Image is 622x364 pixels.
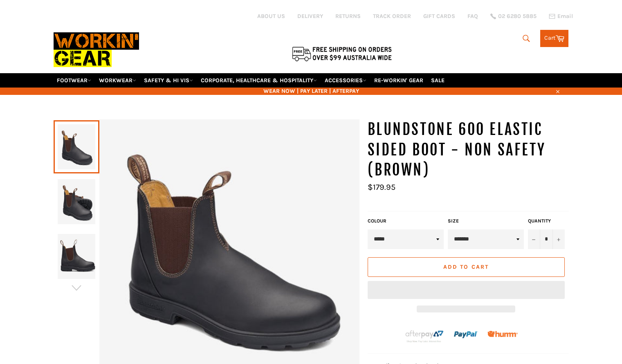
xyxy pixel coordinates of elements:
[467,12,478,20] a: FAQ
[54,73,94,88] a: FOOTWEAR
[373,12,411,20] a: TRACK ORDER
[448,218,524,225] label: Size
[540,30,568,47] a: Cart
[58,234,95,279] img: BLUNDSTONE 600 Elastic Sided Boot - Non Safety (Brown) - Workin Gear
[54,87,569,95] span: WEAR NOW | PAY LATER | AFTERPAY
[498,13,537,19] span: 02 6280 5885
[257,12,285,20] a: ABOUT US
[404,329,445,343] img: Afterpay-Logo-on-dark-bg_large.png
[371,73,427,88] a: RE-WORKIN' GEAR
[58,179,95,224] img: BLUNDSTONE 600 Elastic Sided Boot - Non Safety (Brown) - Workin Gear
[549,13,573,20] a: Email
[368,218,444,225] label: COLOUR
[487,331,518,337] img: Humm_core_logo_RGB-01_300x60px_small_195d8312-4386-4de7-b182-0ef9b6303a37.png
[368,257,565,277] button: Add to Cart
[321,73,370,88] a: ACCESSORIES
[96,73,139,88] a: WORKWEAR
[368,119,569,180] h1: BLUNDSTONE 600 Elastic Sided Boot - Non Safety (Brown)
[428,73,448,88] a: SALE
[291,45,393,62] img: Flat $9.95 shipping Australia wide
[528,218,565,225] label: Quantity
[552,229,565,249] button: Increase item quantity by one
[557,13,573,19] span: Email
[141,73,196,88] a: SAFETY & HI VIS
[54,27,139,73] img: Workin Gear leaders in Workwear, Safety Boots, PPE, Uniforms. Australia's No.1 in Workwear
[368,182,395,192] span: $179.95
[454,323,478,347] img: paypal.png
[335,12,361,20] a: RETURNS
[443,263,489,270] span: Add to Cart
[423,12,455,20] a: GIFT CARDS
[297,12,323,20] a: DELIVERY
[490,13,537,19] a: 02 6280 5885
[528,229,540,249] button: Reduce item quantity by one
[198,73,320,88] a: CORPORATE, HEALTHCARE & HOSPITALITY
